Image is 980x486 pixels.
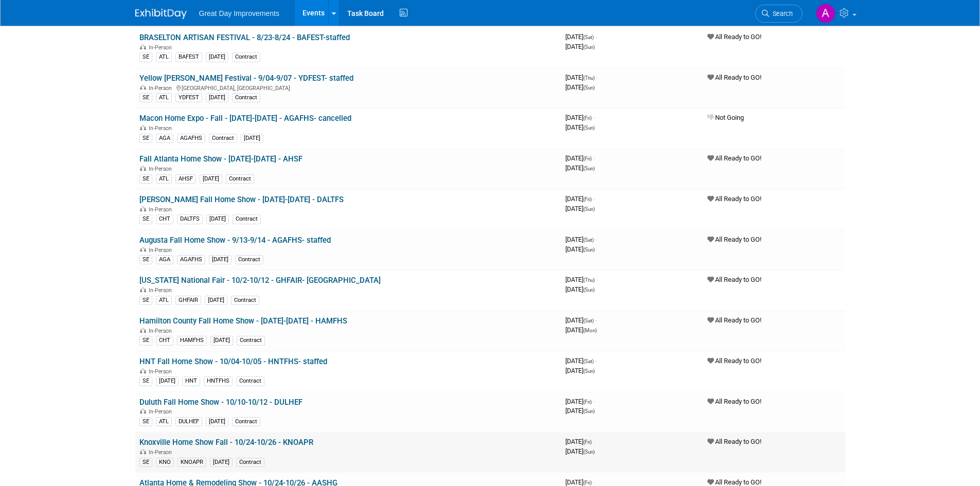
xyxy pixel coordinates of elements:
[596,276,598,283] span: -
[565,74,598,81] span: [DATE]
[593,114,595,121] span: -
[707,478,761,486] span: All Ready to GO!
[139,214,152,224] div: SE
[140,85,146,90] img: In-Person Event
[565,245,595,253] span: [DATE]
[583,166,595,171] span: (Sun)
[583,368,595,374] span: (Sun)
[149,166,175,172] span: In-Person
[707,357,761,365] span: All Ready to GO!
[583,34,594,40] span: (Sat)
[135,9,187,19] img: ExhibitDay
[565,33,597,41] span: [DATE]
[565,195,595,203] span: [DATE]
[209,134,237,143] div: Contract
[139,316,347,326] a: Hamilton County Fall Home Show - [DATE]-[DATE] - HAMFHS
[595,236,597,243] span: -
[565,438,595,445] span: [DATE]
[149,328,175,334] span: In-Person
[149,247,175,254] span: In-Person
[140,125,146,130] img: In-Person Event
[182,376,200,386] div: HNT
[156,174,172,184] div: ATL
[139,52,152,62] div: SE
[583,196,592,202] span: (Fri)
[583,247,595,253] span: (Sun)
[140,449,146,454] img: In-Person Event
[139,438,313,447] a: Knoxville Home Show Fall - 10/24-10/26 - KNOAPR
[707,276,761,283] span: All Ready to GO!
[139,33,350,42] a: BRASELTON ARTISAN FESTIVAL - 8/23-8/24 - BAFEST-staffed
[139,336,152,345] div: SE
[149,287,175,294] span: In-Person
[565,83,595,91] span: [DATE]
[206,417,228,426] div: [DATE]
[140,368,146,373] img: In-Person Event
[583,277,595,283] span: (Thu)
[707,154,761,162] span: All Ready to GO!
[139,114,351,123] a: Macon Home Expo - Fall - [DATE]-[DATE] - AGAFHS- cancelled
[583,237,594,243] span: (Sat)
[175,296,201,305] div: GHFAIR
[236,376,264,386] div: Contract
[583,328,597,333] span: (Mon)
[199,9,279,17] span: Great Day Improvements
[156,417,172,426] div: ATL
[149,368,175,375] span: In-Person
[140,206,146,211] img: In-Person Event
[583,125,595,131] span: (Sun)
[565,407,595,415] span: [DATE]
[204,376,233,386] div: HNTFHS
[156,458,174,467] div: KNO
[140,408,146,413] img: In-Person Event
[565,447,595,455] span: [DATE]
[707,236,761,243] span: All Ready to GO!
[140,166,146,171] img: In-Person Event
[565,398,595,405] span: [DATE]
[156,255,173,264] div: AGA
[156,214,173,224] div: CHT
[565,285,595,293] span: [DATE]
[583,358,594,364] span: (Sat)
[595,357,597,365] span: -
[593,195,595,203] span: -
[565,357,597,365] span: [DATE]
[565,236,597,243] span: [DATE]
[593,154,595,162] span: -
[565,43,595,50] span: [DATE]
[583,206,595,212] span: (Sun)
[707,398,761,405] span: All Ready to GO!
[565,367,595,374] span: [DATE]
[139,83,557,92] div: [GEOGRAPHIC_DATA], [GEOGRAPHIC_DATA]
[156,134,173,143] div: AGA
[200,174,222,184] div: [DATE]
[236,458,264,467] div: Contract
[139,296,152,305] div: SE
[565,114,595,121] span: [DATE]
[177,134,205,143] div: AGAFHS
[139,255,152,264] div: SE
[816,4,835,23] img: Akeela Miller
[232,417,260,426] div: Contract
[583,287,595,293] span: (Sun)
[139,376,152,386] div: SE
[232,93,260,102] div: Contract
[565,123,595,131] span: [DATE]
[206,214,229,224] div: [DATE]
[140,287,146,292] img: In-Person Event
[232,52,260,62] div: Contract
[707,33,761,41] span: All Ready to GO!
[595,316,597,324] span: -
[156,93,172,102] div: ATL
[177,255,205,264] div: AGAFHS
[149,85,175,92] span: In-Person
[139,195,344,204] a: [PERSON_NAME] Fall Home Show - [DATE]-[DATE] - DALTFS
[175,93,202,102] div: YDFEST
[565,326,597,334] span: [DATE]
[583,439,592,445] span: (Fri)
[139,93,152,102] div: SE
[156,376,179,386] div: [DATE]
[241,134,263,143] div: [DATE]
[565,164,595,172] span: [DATE]
[233,214,261,224] div: Contract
